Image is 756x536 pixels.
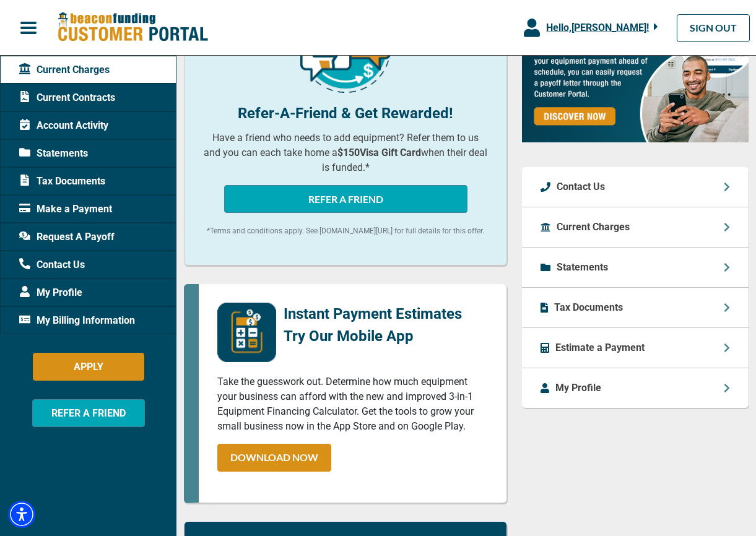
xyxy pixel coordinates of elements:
button: APPLY [33,353,144,381]
p: Take the guesswork out. Determine how much equipment your business can afford with the new and im... [217,374,488,434]
p: Try Our Mobile App [284,325,462,347]
p: Tax Documents [554,300,623,315]
span: My Profile [19,285,82,300]
p: My Profile [555,381,601,396]
span: Tax Documents [19,174,105,189]
span: Request A Payoff [19,230,115,244]
button: REFER A FRIEND [32,399,145,427]
p: *Terms and conditions apply. See [DOMAIN_NAME][URL] for full details for this offer. [203,225,488,236]
span: Current Charges [19,63,110,77]
b: $150 Visa Gift Card [337,147,421,158]
p: Have a friend who needs to add equipment? Refer them to us and you can each take home a when thei... [203,131,488,175]
div: Accessibility Menu [8,501,35,528]
span: Current Contracts [19,90,115,105]
p: Current Charges [557,220,630,235]
p: Statements [557,260,608,275]
p: Refer-A-Friend & Get Rewarded! [203,102,488,124]
p: Estimate a Payment [555,340,645,355]
span: My Billing Information [19,313,135,328]
img: mobile-app-logo.png [217,303,276,362]
p: Contact Us [557,179,605,194]
p: Instant Payment Estimates [284,303,462,325]
span: Account Activity [19,118,108,133]
button: REFER A FRIEND [224,185,467,213]
img: Beacon Funding Customer Portal Logo [57,12,208,43]
span: Contact Us [19,257,85,272]
span: Make a Payment [19,202,112,217]
a: SIGN OUT [677,14,750,42]
a: DOWNLOAD NOW [217,444,331,472]
span: Hello, [PERSON_NAME] ! [546,22,649,33]
span: Statements [19,146,88,161]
